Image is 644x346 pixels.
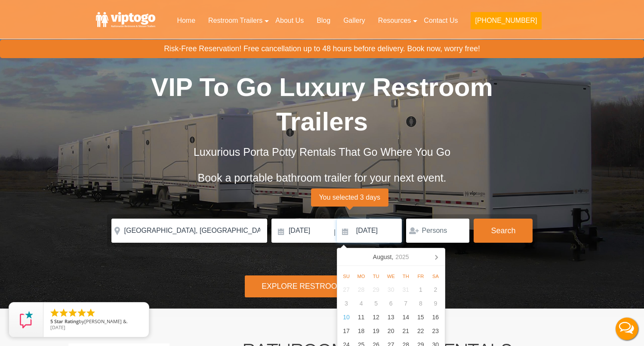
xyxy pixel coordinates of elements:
[413,283,428,297] div: 1
[354,271,369,281] div: Mo
[354,297,369,310] div: 4
[398,324,413,338] div: 21
[428,283,443,297] div: 2
[370,250,413,264] div: August,
[339,297,354,310] div: 3
[49,308,60,318] li: 
[111,219,267,243] input: Where do you need your restroom?
[339,283,354,297] div: 27
[50,319,142,325] span: by
[413,271,428,281] div: Fr
[50,324,65,331] span: [DATE]
[337,219,402,243] input: Pickup
[398,310,413,324] div: 14
[77,308,87,318] li: 
[354,324,369,338] div: 18
[383,283,398,297] div: 30
[18,311,35,328] img: Review Rating
[269,11,310,30] a: About Us
[337,11,372,30] a: Gallery
[354,283,369,297] div: 28
[339,271,354,281] div: Su
[383,310,398,324] div: 13
[311,188,388,207] span: You selected 3 days
[369,324,384,338] div: 19
[474,219,533,243] button: Search
[398,297,413,310] div: 7
[197,172,446,184] span: Book a portable bathroom trailer for your next event.
[428,297,443,310] div: 9
[339,310,354,324] div: 10
[354,310,369,324] div: 11
[170,11,202,30] a: Home
[68,308,78,318] li: 
[245,275,399,297] div: Explore Restroom Trailers
[395,252,409,262] i: 2025
[428,324,443,338] div: 23
[428,271,443,281] div: Sa
[417,11,464,30] a: Contact Us
[84,318,128,324] span: [PERSON_NAME] &.
[369,283,384,297] div: 29
[50,318,53,324] span: 5
[369,297,384,310] div: 5
[151,73,493,136] span: VIP To Go Luxury Restroom Trailers
[610,312,644,346] button: Live Chat
[271,219,333,243] input: Delivery
[398,283,413,297] div: 31
[54,318,79,324] span: Star Rating
[413,324,428,338] div: 22
[428,310,443,324] div: 16
[471,12,541,29] button: [PHONE_NUMBER]
[339,324,354,338] div: 17
[383,324,398,338] div: 20
[86,308,96,318] li: 
[372,11,417,30] a: Resources
[383,271,398,281] div: We
[406,219,469,243] input: Persons
[334,219,336,246] span: |
[383,297,398,310] div: 6
[413,310,428,324] div: 15
[202,11,269,30] a: Restroom Trailers
[464,11,548,34] a: [PHONE_NUMBER]
[310,11,337,30] a: Blog
[59,308,69,318] li: 
[398,271,413,281] div: Th
[369,271,384,281] div: Tu
[413,297,428,310] div: 8
[369,310,384,324] div: 12
[194,146,450,158] span: Luxurious Porta Potty Rentals That Go Where You Go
